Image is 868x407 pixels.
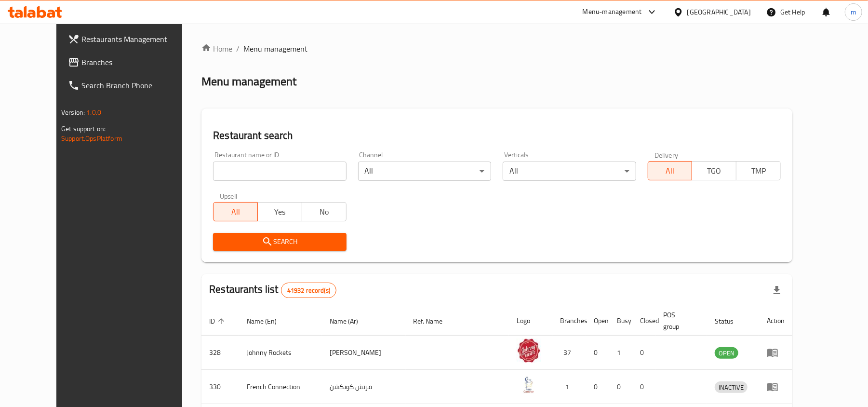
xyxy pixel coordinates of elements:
button: All [648,161,693,180]
span: m [851,7,856,17]
th: Branches [552,306,586,336]
div: [GEOGRAPHIC_DATA] [687,7,751,17]
td: [PERSON_NAME] [322,336,406,370]
label: Upsell [220,192,238,199]
div: Menu [767,381,785,393]
h2: Restaurant search [213,128,781,143]
th: Closed [632,306,655,336]
td: Johnny Rockets [239,336,322,370]
span: Menu management [243,43,307,54]
img: Johnny Rockets [517,339,541,363]
span: All [652,164,689,178]
div: Export file [765,279,788,302]
th: Open [586,306,609,336]
th: Logo [509,306,552,336]
li: / [236,43,240,54]
input: Search for restaurant name or ID.. [213,162,346,181]
button: Search [213,233,346,251]
span: Name (Ar) [330,315,371,327]
td: 0 [632,336,655,370]
a: Search Branch Phone [60,74,201,97]
span: 1.0.0 [86,106,101,119]
td: 0 [609,370,632,404]
td: 0 [586,336,609,370]
td: 328 [201,336,239,370]
td: French Connection [239,370,322,404]
span: Version: [61,106,85,119]
td: 0 [586,370,609,404]
div: Menu [767,347,785,358]
td: فرنش كونكشن [322,370,406,404]
span: Get support on: [61,122,106,135]
span: Yes [262,205,298,219]
button: TMP [736,161,781,180]
span: INACTIVE [715,382,748,393]
a: Home [201,43,232,54]
span: ID [209,315,227,327]
nav: breadcrumb [201,43,792,54]
a: Support.OpsPlatform [61,132,122,145]
span: POS group [663,309,695,332]
button: TGO [692,161,736,180]
a: Branches [60,51,201,74]
span: Search [221,236,338,248]
button: Yes [257,202,302,221]
span: TMP [740,164,777,178]
span: Branches [81,56,194,68]
span: No [306,205,343,219]
span: OPEN [715,348,738,359]
button: All [213,202,258,221]
div: Menu-management [583,6,642,18]
td: 1 [552,370,586,404]
td: 37 [552,336,586,370]
div: INACTIVE [715,381,748,393]
button: No [302,202,347,221]
td: 330 [201,370,239,404]
span: Ref. Name [414,315,455,327]
img: French Connection [517,373,541,397]
span: All [217,205,254,219]
div: All [358,162,491,181]
h2: Menu management [201,74,296,89]
label: Delivery [654,151,679,158]
h2: Restaurants list [209,282,336,298]
span: TGO [696,164,733,178]
span: Name (En) [247,315,289,327]
th: Busy [609,306,632,336]
div: OPEN [715,347,738,359]
th: Action [759,306,792,336]
span: Status [715,315,746,327]
span: 41932 record(s) [281,286,336,295]
span: Search Branch Phone [81,80,194,91]
td: 0 [632,370,655,404]
span: Restaurants Management [81,33,194,45]
td: 1 [609,336,632,370]
a: Restaurants Management [60,27,201,51]
div: Total records count [281,283,336,298]
div: All [503,162,636,181]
